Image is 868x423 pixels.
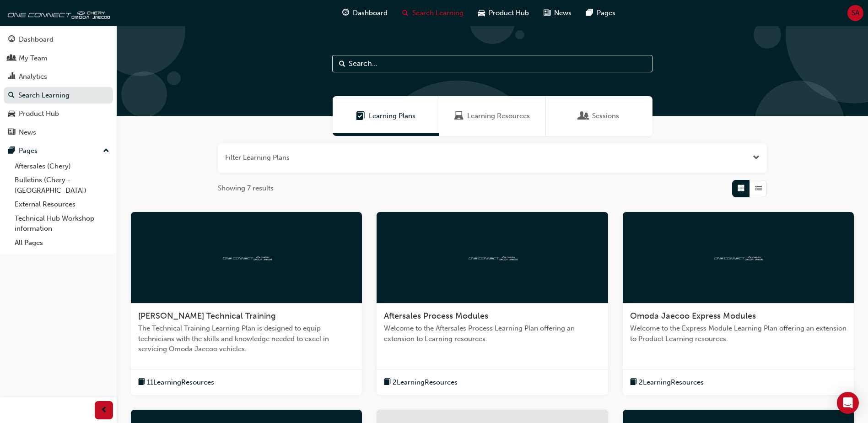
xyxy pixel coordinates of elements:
[586,7,593,19] span: pages-icon
[623,212,854,396] a: oneconnectOmoda Jaecoo Express ModulesWelcome to the Express Module Learning Plan offering an ext...
[138,323,355,354] span: The Technical Training Learning Plan is designed to equip technicians with the skills and knowled...
[19,53,48,64] div: My Team
[713,253,763,261] img: oneconnect
[11,236,113,250] a: All Pages
[19,146,38,156] div: Pages
[221,253,272,261] img: oneconnect
[101,405,108,416] span: prev-icon
[753,152,760,163] button: Open the filter
[138,311,276,321] span: [PERSON_NAME] Technical Training
[4,142,113,159] button: Pages
[579,4,623,22] a: pages-iconPages
[339,59,345,69] span: Search
[579,111,588,121] span: Sessions
[8,92,15,100] span: search-icon
[630,377,637,388] span: book-icon
[630,323,846,344] span: Welcome to the Express Module Learning Plan offering an extension to Product Learning resources.
[8,54,15,63] span: people-icon
[597,8,615,18] span: Pages
[8,129,15,137] span: news-icon
[4,29,113,142] button: DashboardMy TeamAnalyticsSearch LearningProduct HubNews
[11,173,113,197] a: Bulletins (Chery - [GEOGRAPHIC_DATA])
[384,323,600,344] span: Welcome to the Aftersales Process Learning Plan offering an extension to Learning resources.
[412,8,464,18] span: Search Learning
[138,377,145,388] span: book-icon
[393,377,458,388] span: 2 Learning Resources
[342,7,349,19] span: guage-icon
[544,7,550,19] span: news-icon
[333,96,439,136] a: Learning PlansLearning Plans
[8,73,15,81] span: chart-icon
[546,96,652,136] a: SessionsSessions
[4,31,113,48] a: Dashboard
[4,68,113,85] a: Analytics
[11,211,113,236] a: Technical Hub Workshop information
[19,71,47,82] div: Analytics
[8,36,15,44] span: guage-icon
[536,4,579,22] a: news-iconNews
[384,377,391,388] span: book-icon
[630,311,756,321] span: Omoda Jaecoo Express Modules
[4,87,113,104] a: Search Learning
[471,4,536,22] a: car-iconProduct Hub
[467,111,530,121] span: Learning Resources
[19,108,59,119] div: Product Hub
[454,111,464,121] span: Learning Resources
[332,55,652,72] input: Search...
[847,5,863,21] button: SA
[384,311,488,321] span: Aftersales Process Modules
[335,4,395,22] a: guage-iconDashboard
[4,105,113,122] a: Product Hub
[467,253,518,261] img: oneconnect
[147,377,214,388] span: 11 Learning Resources
[554,8,571,18] span: News
[11,159,113,174] a: Aftersales (Chery)
[478,7,485,19] span: car-icon
[852,8,859,18] span: SA
[738,183,744,194] span: Grid
[5,4,110,22] img: oneconnect
[402,7,409,19] span: search-icon
[837,392,859,414] div: Open Intercom Messenger
[630,377,704,388] button: book-icon2LearningResources
[19,127,36,138] div: News
[384,377,458,388] button: book-icon2LearningResources
[8,110,15,118] span: car-icon
[353,8,388,18] span: Dashboard
[11,197,113,211] a: External Resources
[131,212,362,396] a: oneconnect[PERSON_NAME] Technical TrainingThe Technical Training Learning Plan is designed to equ...
[8,147,15,155] span: pages-icon
[592,111,619,121] span: Sessions
[218,183,274,194] span: Showing 7 results
[356,111,365,121] span: Learning Plans
[489,8,529,18] span: Product Hub
[4,50,113,67] a: My Team
[439,96,546,136] a: Learning ResourcesLearning Resources
[103,145,109,157] span: up-icon
[395,4,471,22] a: search-iconSearch Learning
[639,377,704,388] span: 2 Learning Resources
[19,34,54,45] div: Dashboard
[369,111,415,121] span: Learning Plans
[755,183,762,194] span: List
[377,212,608,396] a: oneconnectAftersales Process ModulesWelcome to the Aftersales Process Learning Plan offering an e...
[4,124,113,141] a: News
[138,377,214,388] button: book-icon11LearningResources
